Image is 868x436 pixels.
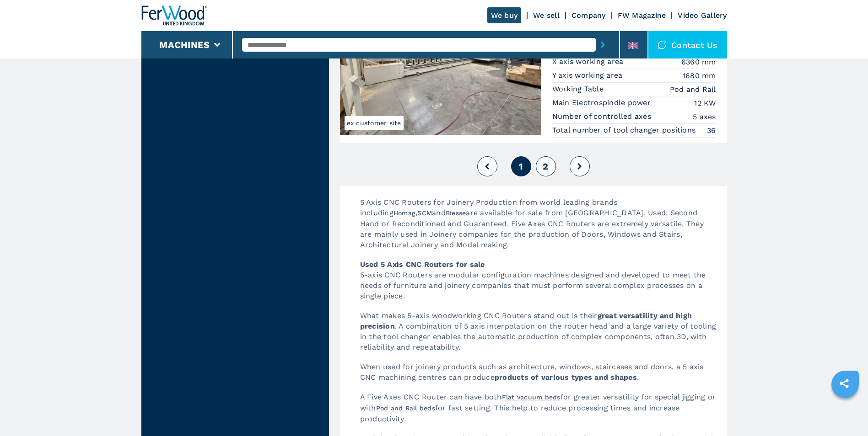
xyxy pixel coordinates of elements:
p: Number of controlled axes [552,112,654,122]
button: 2 [536,156,556,176]
em: 12 KW [694,98,716,108]
img: Contact us [658,40,667,49]
p: 5 Axis CNC Routers for Joinery Production from world leading brands including , and are available... [351,197,727,259]
a: Company [571,11,606,20]
p: What makes 5-axis woodworking CNC Routers stand out is their . A combination of 5 axis interpolat... [351,310,727,362]
em: 36 [707,125,716,136]
a: Pod and Rail beds [376,404,435,412]
button: submit-button [596,34,610,55]
em: 5 axes [693,112,716,122]
a: Homag [394,209,415,217]
iframe: Chat [829,395,861,429]
p: Working Table [552,84,606,94]
span: ex customer site [345,116,404,130]
span: 1 [519,161,523,172]
p: When used for joinery products such as architecture, windows, staircases and doors, a 5 axis CNC ... [351,362,727,392]
p: Main Electrospindle power [552,98,653,108]
img: Ferwood [141,5,207,26]
div: Contact us [648,31,727,58]
em: 6360 mm [681,57,716,67]
a: Video Gallery [678,11,727,20]
em: 1680 mm [683,70,716,81]
a: Biesse [446,209,466,217]
em: Pod and Rail [670,84,716,95]
p: Total number of tool changer positions [552,125,698,135]
button: Machines [159,39,210,50]
a: Flat vacuum beds [502,393,561,401]
a: sharethis [833,372,856,395]
p: X axis working area [552,57,626,67]
p: A Five Axes CNC Router can have both for greater versatility for special jigging or with for fast... [351,392,727,433]
span: 2 [543,161,548,172]
strong: products of various types and shapes [495,373,637,382]
strong: Used 5 Axis CNC Routers for sale [360,260,485,269]
a: We sell [533,11,560,20]
p: 5-axis CNC Routers are modular configuration machines designed and developed to meet the needs of... [351,259,727,310]
a: SCM [417,209,432,217]
button: 1 [511,156,531,176]
a: FW Magazine [618,11,666,20]
p: Y axis working area [552,70,625,80]
a: We buy [487,7,522,23]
